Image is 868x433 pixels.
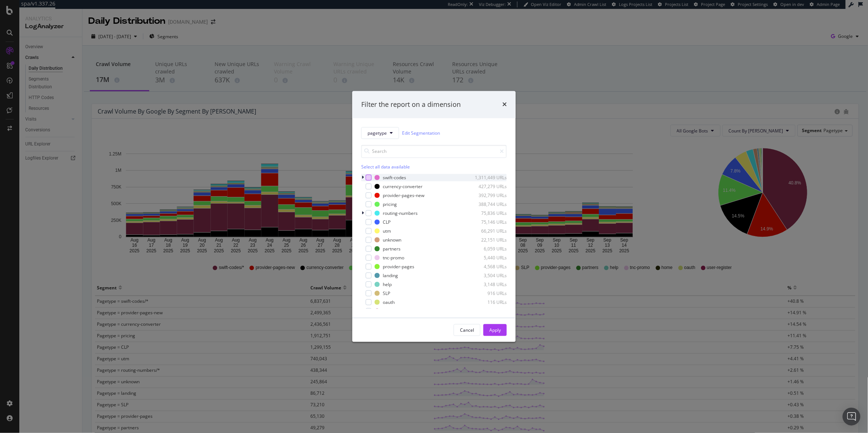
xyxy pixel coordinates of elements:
div: 388,744 URLs [470,201,507,207]
button: Apply [483,324,507,336]
div: Open Intercom Messenger [843,408,861,426]
div: 5,440 URLs [470,255,507,261]
div: Apply [489,327,501,333]
div: provider-pages [383,263,414,270]
div: Select all data available [361,164,507,170]
div: 6,059 URLs [470,246,507,252]
div: 1,311,449 URLs [470,174,507,181]
div: Filter the report on a dimension [361,100,461,109]
div: SLP [383,290,390,296]
div: 75,836 URLs [470,210,507,216]
div: 916 URLs [470,290,507,296]
div: provider-pages-new [383,192,424,199]
div: user-register [383,308,410,314]
div: 22,151 URLs [470,237,507,243]
div: help [383,281,392,288]
input: Search [361,145,507,158]
div: 3,504 URLs [470,272,507,279]
div: 75,146 URLs [470,219,507,225]
div: Cancel [460,327,474,333]
div: partners [383,246,401,252]
div: unknown [383,237,401,243]
a: Edit Segmentation [402,129,440,137]
div: 427,279 URLs [470,183,507,190]
div: 4,568 URLs [470,263,507,270]
div: tnc-promo [383,255,404,261]
div: 40 URLs [470,308,507,314]
div: oauth [383,299,395,305]
span: pagetype [368,130,387,136]
div: 3,148 URLs [470,281,507,288]
button: Cancel [454,324,480,336]
div: CLP [383,219,391,225]
div: 116 URLs [470,299,507,305]
div: utm [383,228,391,234]
div: currency-converter [383,183,422,190]
div: routing-numbers [383,210,418,216]
div: times [502,100,507,109]
div: 66,291 URLs [470,228,507,234]
div: pricing [383,201,397,207]
button: pagetype [361,127,399,139]
div: 392,799 URLs [470,192,507,199]
div: landing [383,272,398,279]
div: swift-codes [383,174,406,181]
div: modal [352,91,516,342]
